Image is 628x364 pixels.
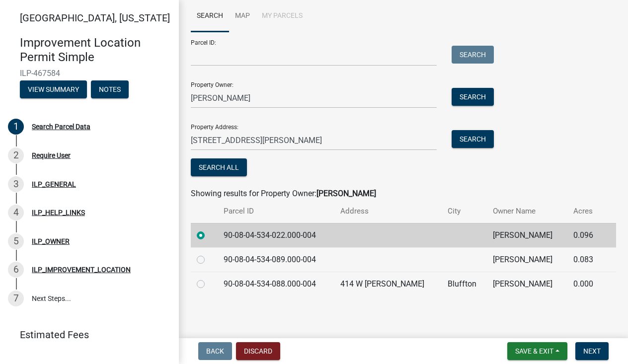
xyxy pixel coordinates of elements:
[20,80,87,98] button: View Summary
[442,272,487,296] td: Bluffton
[32,209,85,216] div: ILP_HELP_LINKS
[20,86,87,94] wm-modal-confirm: Summary
[8,119,24,135] div: 1
[575,342,609,360] button: Next
[20,36,171,65] h4: Improvement Location Permit Simple
[191,0,229,32] a: Search
[567,247,603,272] td: 0.083
[452,130,494,148] button: Search
[567,223,603,247] td: 0.096
[218,272,334,296] td: 90-08-04-534-088.000-004
[583,347,601,355] span: Next
[191,158,247,176] button: Search All
[32,123,90,130] div: Search Parcel Data
[206,347,224,355] span: Back
[567,200,603,223] th: Acres
[487,272,567,296] td: [PERSON_NAME]
[32,238,70,245] div: ILP_OWNER
[8,176,24,192] div: 3
[198,342,232,360] button: Back
[442,200,487,223] th: City
[334,200,442,223] th: Address
[487,200,567,223] th: Owner Name
[334,272,442,296] td: 414 W [PERSON_NAME]
[218,247,334,272] td: 90-08-04-534-089.000-004
[20,12,170,24] span: [GEOGRAPHIC_DATA], [US_STATE]
[91,86,129,94] wm-modal-confirm: Notes
[20,69,159,78] span: ILP-467584
[515,347,553,355] span: Save & Exit
[316,189,376,198] strong: [PERSON_NAME]
[32,152,71,159] div: Require User
[32,266,131,273] div: ILP_IMPROVEMENT_LOCATION
[8,291,24,306] div: 7
[8,325,163,345] a: Estimated Fees
[236,342,280,360] button: Discard
[218,223,334,247] td: 90-08-04-534-022.000-004
[91,80,129,98] button: Notes
[218,200,334,223] th: Parcel ID
[191,188,616,200] div: Showing results for Property Owner:
[452,88,494,106] button: Search
[567,272,603,296] td: 0.000
[8,205,24,220] div: 4
[8,147,24,163] div: 2
[507,342,567,360] button: Save & Exit
[32,181,76,188] div: ILP_GENERAL
[8,262,24,278] div: 6
[487,247,567,272] td: [PERSON_NAME]
[8,233,24,249] div: 5
[452,46,494,64] button: Search
[487,223,567,247] td: [PERSON_NAME]
[229,0,256,32] a: Map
